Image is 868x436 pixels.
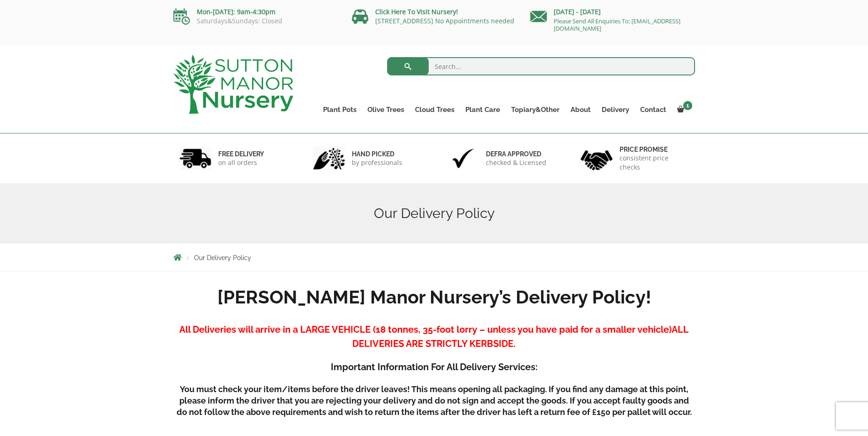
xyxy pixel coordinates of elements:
a: Plant Care [460,103,506,116]
img: 1.jpg [179,147,211,170]
img: logo [173,55,293,114]
a: Plant Pots [318,103,362,116]
img: 4.jpg [581,144,613,172]
p: checked & Licensed [486,158,546,167]
img: 2.jpg [313,147,345,170]
a: Cloud Trees [410,103,460,116]
a: Click Here To Visit Nursery! [375,7,458,16]
a: 1 [672,103,695,116]
a: Delivery [596,103,635,116]
p: consistent price checks [620,154,689,172]
img: 3.jpg [447,147,479,170]
p: [DATE] - [DATE] [530,6,695,17]
a: Contact [635,103,672,116]
p: on all orders [218,158,264,167]
h6: Price promise [620,145,689,154]
strong: Important Information For All Delivery Services: [331,362,538,372]
h6: hand picked [352,150,402,158]
input: Search... [387,57,695,75]
h6: Defra approved [486,150,546,158]
p: Mon-[DATE]: 9am-4:30pm [173,6,338,17]
a: Topiary&Other [506,103,565,116]
span: 1 [683,101,692,110]
p: by professionals [352,158,402,167]
a: About [565,103,596,116]
a: Please Send All Enquiries To: [EMAIL_ADDRESS][DOMAIN_NAME] [554,17,680,32]
nav: Breadcrumbs [173,254,695,261]
h1: Our Delivery Policy [173,205,695,222]
strong: All Deliveries will arrive in a LARGE VEHICLE (18 tonnes, 35-foot lorry – unless you have paid fo... [179,324,672,335]
p: Saturdays&Sundays: Closed [173,17,338,25]
h6: FREE DELIVERY [218,150,264,158]
h5: You must check your item/items before the driver leaves! This means opening all packaging. If you... [173,383,695,418]
span: Our Delivery Policy [194,254,251,261]
strong: [PERSON_NAME] Manor Nursery’s Delivery Policy! [217,286,651,308]
a: [STREET_ADDRESS] No Appointments needed [375,16,514,25]
a: Olive Trees [362,103,410,116]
